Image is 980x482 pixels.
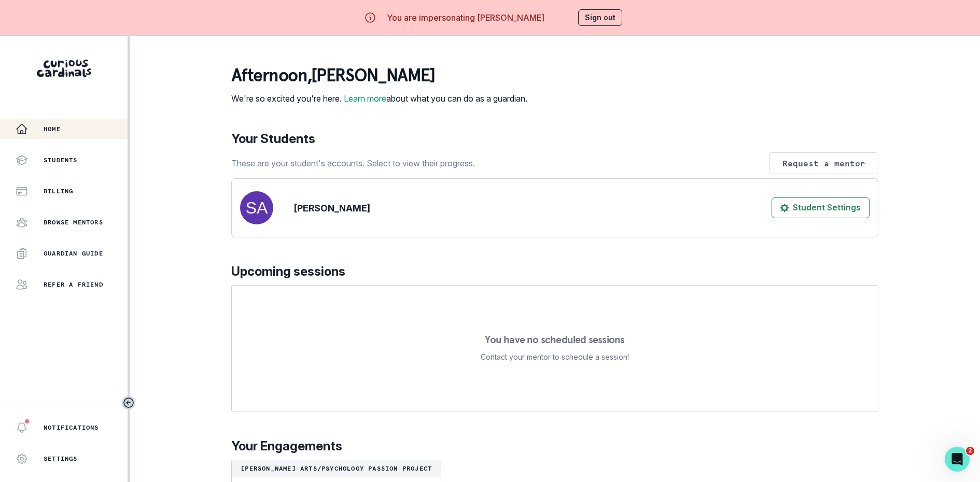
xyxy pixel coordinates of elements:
[44,455,78,463] p: Settings
[231,130,878,148] p: Your Students
[387,11,544,24] p: You are impersonating [PERSON_NAME]
[44,280,103,289] p: Refer a friend
[344,93,386,104] a: Learn more
[231,437,878,456] p: Your Engagements
[769,152,878,174] button: Request a mentor
[231,92,527,105] p: We're so excited you're here. about what you can do as a guardian.
[236,464,437,473] p: [PERSON_NAME] Arts/Psychology Passion Project
[578,9,622,26] button: Sign out
[231,65,527,86] p: afternoon , [PERSON_NAME]
[231,262,878,281] p: Upcoming sessions
[44,249,103,258] p: Guardian Guide
[44,125,61,133] p: Home
[37,60,91,77] img: Curious Cardinals Logo
[231,157,475,169] p: These are your student's accounts. Select to view their progress.
[772,197,870,218] button: Student Settings
[966,447,974,455] span: 2
[485,334,624,345] p: You have no scheduled sessions
[44,156,78,164] p: Students
[122,396,135,409] button: Toggle sidebar
[294,201,370,215] p: [PERSON_NAME]
[240,191,273,224] img: svg
[945,447,970,472] iframe: Intercom live chat
[44,187,73,195] p: Billing
[44,218,103,226] p: Browse Mentors
[481,351,629,363] p: Contact your mentor to schedule a session!
[44,423,99,432] p: Notifications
